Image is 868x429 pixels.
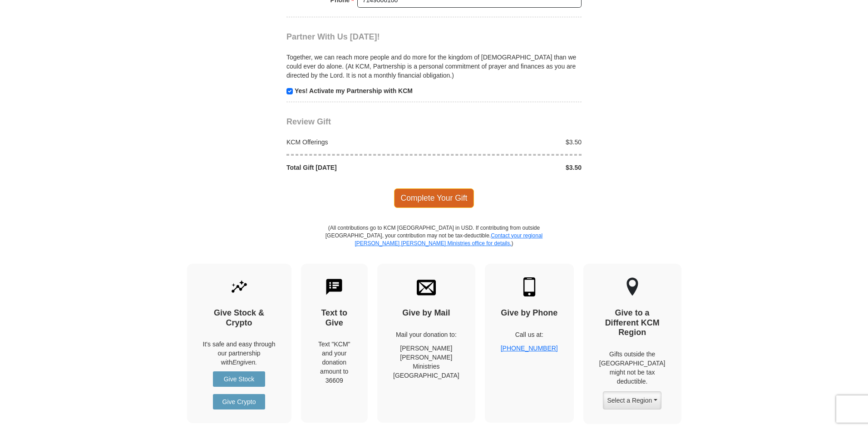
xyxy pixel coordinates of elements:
h4: Text to Give [317,308,352,328]
a: [PHONE_NUMBER] [501,345,558,352]
p: Mail your donation to: [393,330,459,339]
p: It's safe and easy through our partnership with [203,340,276,367]
p: [PERSON_NAME] [PERSON_NAME] Ministries [GEOGRAPHIC_DATA] [393,344,459,380]
div: Total Gift [DATE] [282,163,434,172]
h4: Give Stock & Crypto [203,308,276,328]
img: give-by-stock.svg [230,277,249,296]
h4: Give by Phone [501,308,558,318]
span: Review Gift [286,117,331,126]
img: envelope.svg [417,277,436,296]
span: Partner With Us [DATE]! [286,32,380,41]
i: Engiven. [232,359,257,366]
h4: Give to a Different KCM Region [599,308,666,338]
button: Select a Region [603,391,661,409]
a: Give Crypto [213,394,265,409]
p: Call us at: [501,330,558,339]
p: (All contributions go to KCM [GEOGRAPHIC_DATA] in USD. If contributing from outside [GEOGRAPHIC_D... [325,224,543,264]
img: text-to-give.svg [325,277,344,296]
img: mobile.svg [520,277,539,296]
span: Complete Your Gift [394,188,474,207]
strong: Yes! Activate my Partnership with KCM [295,87,413,94]
img: other-region [626,277,639,296]
p: Together, we can reach more people and do more for the kingdom of [DEMOGRAPHIC_DATA] than we coul... [286,53,582,80]
a: Contact your regional [PERSON_NAME] [PERSON_NAME] Ministries office for details. [355,232,542,247]
h4: Give by Mail [393,308,459,318]
div: $3.50 [434,138,587,147]
div: KCM Offerings [282,138,434,147]
a: Give Stock [213,371,265,387]
p: Gifts outside the [GEOGRAPHIC_DATA] might not be tax deductible. [599,350,666,386]
div: Text "KCM" and your donation amount to 36609 [317,340,352,385]
div: $3.50 [434,163,587,172]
